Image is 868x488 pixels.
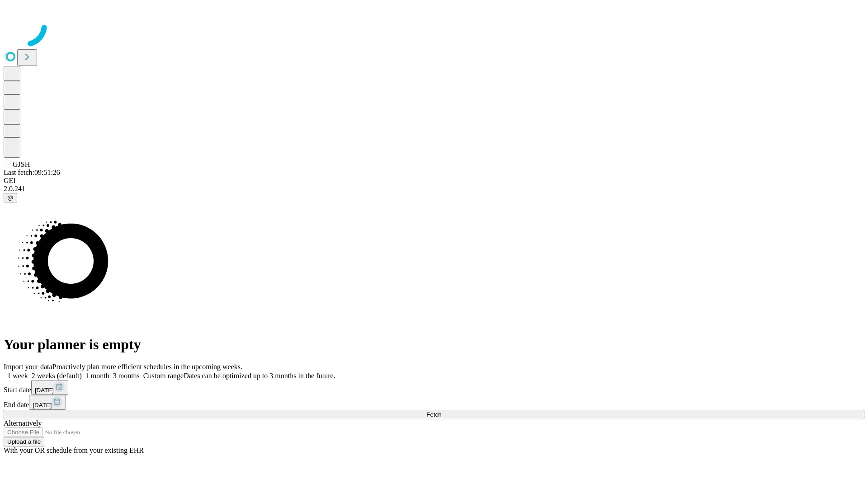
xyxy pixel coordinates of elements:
[85,372,109,380] span: 1 month
[4,336,864,353] h1: Your planner is empty
[4,380,864,395] div: Start date
[143,372,184,380] span: Custom range
[7,194,14,201] span: @
[4,410,864,419] button: Fetch
[4,185,864,193] div: 2.0.241
[29,395,66,410] button: [DATE]
[33,402,52,408] span: [DATE]
[426,411,441,418] span: Fetch
[4,419,42,427] span: Alternatively
[4,169,60,176] span: Last fetch: 09:51:26
[4,437,44,446] button: Upload a file
[113,372,140,380] span: 3 months
[35,387,54,394] span: [DATE]
[4,395,864,410] div: End date
[4,177,864,185] div: GEI
[184,372,335,380] span: Dates can be optimized up to 3 months in the future.
[31,380,68,395] button: [DATE]
[4,193,17,202] button: @
[32,372,82,380] span: 2 weeks (default)
[52,363,242,371] span: Proactively plan more efficient schedules in the upcoming weeks.
[7,372,28,380] span: 1 week
[13,160,30,168] span: GJSH
[4,446,144,454] span: With your OR schedule from your existing EHR
[4,363,52,371] span: Import your data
